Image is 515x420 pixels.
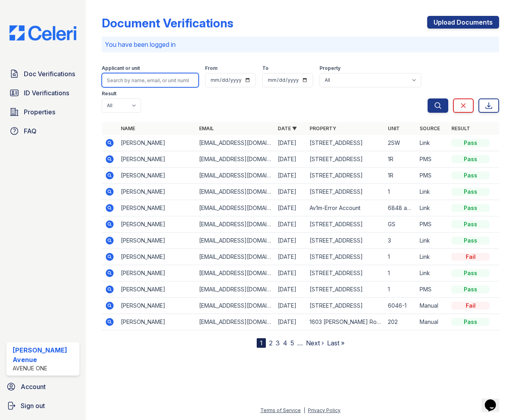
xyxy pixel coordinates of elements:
td: [EMAIL_ADDRESS][DOMAIN_NAME] [196,233,274,249]
span: … [297,338,303,348]
td: Manual [416,298,448,314]
div: Pass [451,139,490,147]
a: Last » [327,339,345,347]
a: Source [420,125,440,131]
a: Account [3,379,83,395]
td: PMS [416,216,448,233]
td: [EMAIL_ADDRESS][DOMAIN_NAME] [196,314,274,330]
td: [PERSON_NAME] [118,233,196,249]
td: [PERSON_NAME] [118,249,196,265]
td: [PERSON_NAME] [118,314,196,330]
td: [DATE] [275,168,306,184]
img: CE_Logo_Blue-a8612792a0a2168367f1c8372b55b34899dd931a85d93a1a3d3e32e68fde9ad4.png [3,25,83,40]
div: Pass [451,269,490,277]
td: [EMAIL_ADDRESS][DOMAIN_NAME] [196,200,274,216]
a: 4 [283,339,287,347]
td: [STREET_ADDRESS] [306,184,385,200]
div: [PERSON_NAME] Avenue [13,345,76,364]
label: Applicant or unit [102,65,140,71]
td: [EMAIL_ADDRESS][DOMAIN_NAME] [196,265,274,281]
td: PMS [416,281,448,298]
td: [PERSON_NAME] [118,216,196,233]
td: [PERSON_NAME] [118,135,196,151]
span: Doc Verifications [24,69,75,79]
a: Sign out [3,398,83,414]
td: [PERSON_NAME] [118,200,196,216]
td: [PERSON_NAME] [118,265,196,281]
a: Next › [306,339,324,347]
td: [STREET_ADDRESS] [306,298,385,314]
a: Result [451,125,470,131]
iframe: chat widget [482,388,507,412]
label: Property [319,65,341,71]
a: Unit [388,125,400,131]
span: Properties [24,107,55,117]
span: Account [21,382,46,391]
td: [STREET_ADDRESS] [306,265,385,281]
td: [EMAIL_ADDRESS][DOMAIN_NAME] [196,298,274,314]
td: [DATE] [275,200,306,216]
a: 3 [276,339,280,347]
td: 1 [385,184,416,200]
td: [DATE] [275,265,306,281]
div: Avenue One [13,364,76,372]
a: Terms of Service [260,407,301,413]
td: Link [416,135,448,151]
label: To [262,65,269,71]
a: ID Verifications [6,85,79,101]
td: Link [416,249,448,265]
td: [DATE] [275,249,306,265]
a: Email [199,125,214,131]
td: GS [385,216,416,233]
a: Name [121,125,135,131]
td: 1 [385,265,416,281]
td: [DATE] [275,233,306,249]
div: Fail [451,253,490,261]
td: [DATE] [275,216,306,233]
td: [DATE] [275,135,306,151]
a: 2 [269,339,273,347]
td: [DATE] [275,151,306,168]
td: 6848 apt 4 [385,200,416,216]
span: Sign out [21,401,45,410]
td: [STREET_ADDRESS] [306,168,385,184]
div: Fail [451,302,490,310]
td: [EMAIL_ADDRESS][DOMAIN_NAME] [196,168,274,184]
div: Pass [451,318,490,326]
a: Upload Documents [427,16,499,29]
td: [DATE] [275,314,306,330]
a: Properties [6,104,79,120]
td: Av1m-Error Account [306,200,385,216]
td: 2SW [385,135,416,151]
td: [EMAIL_ADDRESS][DOMAIN_NAME] [196,249,274,265]
td: 1 [385,281,416,298]
div: Pass [451,285,490,293]
label: From [205,65,217,71]
td: [PERSON_NAME] [118,281,196,298]
td: [PERSON_NAME] [118,151,196,168]
td: [DATE] [275,281,306,298]
div: | [304,407,305,413]
div: Pass [451,204,490,212]
td: Manual [416,314,448,330]
span: ID Verifications [24,88,69,98]
td: [EMAIL_ADDRESS][DOMAIN_NAME] [196,184,274,200]
td: [STREET_ADDRESS] [306,249,385,265]
td: [EMAIL_ADDRESS][DOMAIN_NAME] [196,151,274,168]
td: 3 [385,233,416,249]
td: 202 [385,314,416,330]
p: You have been logged in [105,40,496,49]
td: [STREET_ADDRESS] [306,151,385,168]
td: [EMAIL_ADDRESS][DOMAIN_NAME] [196,135,274,151]
a: 5 [290,339,294,347]
td: [DATE] [275,298,306,314]
a: FAQ [6,123,79,139]
td: [PERSON_NAME] [118,184,196,200]
td: [STREET_ADDRESS] [306,281,385,298]
div: 1 [257,338,266,348]
td: 1R [385,151,416,168]
td: [STREET_ADDRESS] [306,233,385,249]
td: 1R [385,168,416,184]
td: 1603 [PERSON_NAME] Road [306,314,385,330]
